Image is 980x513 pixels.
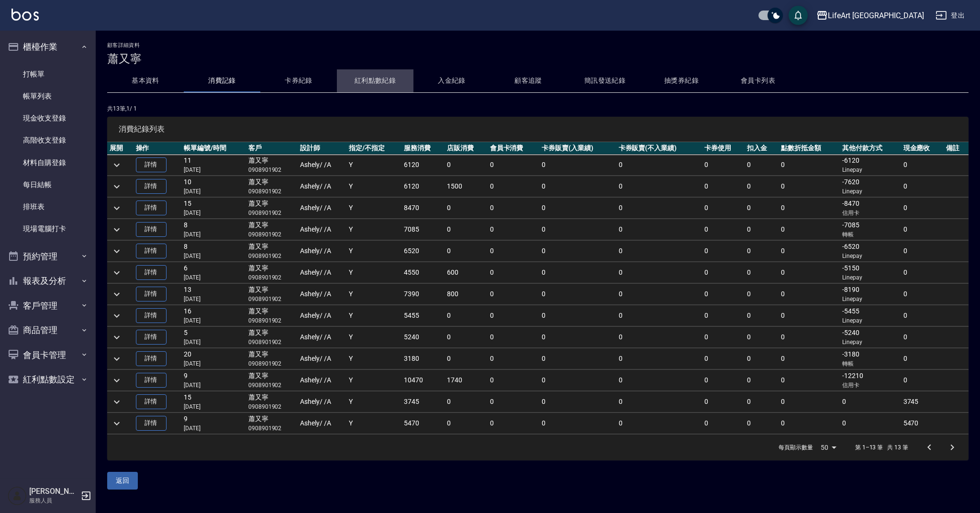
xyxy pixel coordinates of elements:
[4,63,92,85] a: 打帳單
[184,316,243,325] p: [DATE]
[107,472,138,490] button: 返回
[184,166,243,174] p: [DATE]
[298,155,346,176] td: Ashely / /A
[817,435,840,460] div: 50
[298,305,346,326] td: Ashely / /A
[779,198,840,219] td: 0
[401,305,445,326] td: 5455
[401,176,445,197] td: 6120
[488,155,540,176] td: 0
[4,107,92,129] a: 現金收支登錄
[779,327,840,348] td: 0
[539,413,616,434] td: 0
[901,391,944,413] td: 3745
[4,293,92,318] button: 客戶管理
[779,262,840,283] td: 0
[298,219,346,240] td: Ashely / /A
[488,391,540,413] td: 0
[616,142,702,155] th: 卡券販賣(不入業績)
[110,158,124,172] button: expand row
[445,176,488,197] td: 1500
[779,370,840,391] td: 0
[181,219,245,240] td: 8
[488,219,540,240] td: 0
[136,308,167,323] a: 詳情
[248,273,295,282] p: 0908901902
[401,262,445,283] td: 4550
[248,359,295,368] p: 0908901902
[616,155,702,176] td: 0
[779,413,840,434] td: 0
[745,284,779,305] td: 0
[616,241,702,262] td: 0
[901,241,944,262] td: 0
[181,176,245,197] td: 10
[401,327,445,348] td: 5240
[702,176,745,197] td: 0
[298,198,346,219] td: Ashely / /A
[745,327,779,348] td: 0
[643,69,720,92] button: 抽獎券紀錄
[107,69,184,92] button: 基本資料
[136,157,167,172] a: 詳情
[401,198,445,219] td: 8470
[488,284,540,305] td: 0
[702,155,745,176] td: 0
[246,176,298,197] td: 蕭又寧
[445,284,488,305] td: 800
[248,381,295,390] p: 0908901902
[901,370,944,391] td: 0
[445,391,488,413] td: 0
[184,295,243,303] p: [DATE]
[248,209,295,217] p: 0908901902
[702,142,745,155] th: 卡券使用
[8,486,27,505] img: Person
[4,152,92,174] a: 材料自購登錄
[248,252,295,260] p: 0908901902
[110,373,124,388] button: expand row
[901,284,944,305] td: 0
[4,367,92,392] button: 紅利點數設定
[246,241,298,262] td: 蕭又寧
[445,413,488,434] td: 0
[136,201,167,215] a: 詳情
[488,198,540,219] td: 0
[488,327,540,348] td: 0
[539,284,616,305] td: 0
[539,155,616,176] td: 0
[107,42,969,48] h2: 顧客詳細資料
[401,370,445,391] td: 10470
[298,241,346,262] td: Ashely / /A
[445,370,488,391] td: 1740
[745,262,779,283] td: 0
[488,348,540,369] td: 0
[779,391,840,413] td: 0
[539,370,616,391] td: 0
[840,198,901,219] td: -8470
[842,381,899,390] p: 信用卡
[840,413,901,434] td: 0
[346,241,401,262] td: Y
[184,230,243,239] p: [DATE]
[346,305,401,326] td: Y
[445,241,488,262] td: 0
[490,69,567,92] button: 顧客追蹤
[445,142,488,155] th: 店販消費
[702,284,745,305] td: 0
[779,284,840,305] td: 0
[445,348,488,369] td: 0
[134,142,182,155] th: 操作
[136,179,167,194] a: 詳情
[539,241,616,262] td: 0
[184,359,243,368] p: [DATE]
[246,219,298,240] td: 蕭又寧
[248,338,295,346] p: 0908901902
[789,6,808,25] button: save
[745,370,779,391] td: 0
[616,391,702,413] td: 0
[539,198,616,219] td: 0
[840,176,901,197] td: -7620
[136,244,167,258] a: 詳情
[702,198,745,219] td: 0
[840,348,901,369] td: -3180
